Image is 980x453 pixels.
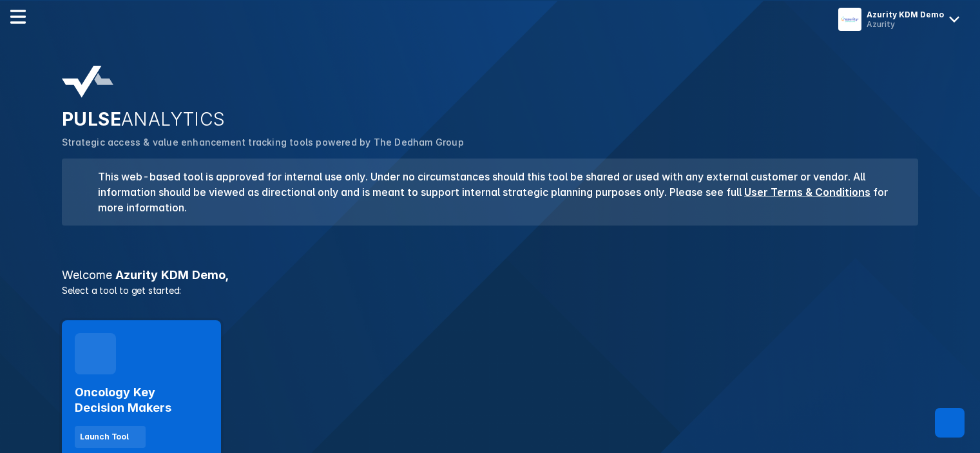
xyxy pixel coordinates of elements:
[62,268,112,282] span: Welcome
[54,284,926,297] p: Select a tool to get started:
[75,426,146,448] button: Launch Tool
[62,108,918,130] h2: PULSE
[935,408,965,438] div: Contact Support
[10,9,26,24] img: menu--horizontal.svg
[62,135,918,149] p: Strategic access & value enhancement tracking tools powered by The Dedham Group
[80,431,129,443] div: Launch Tool
[744,186,870,198] a: User Terms & Conditions
[121,108,226,130] span: ANALYTICS
[867,19,944,29] div: Azurity
[54,269,926,281] h3: Azurity KDM Demo ,
[62,66,113,98] img: pulse-analytics-logo
[75,385,208,416] h2: Oncology Key Decision Makers
[90,169,903,215] h3: This web-based tool is approved for internal use only. Under no circumstances should this tool be...
[841,10,859,28] img: menu button
[867,10,944,19] div: Azurity KDM Demo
